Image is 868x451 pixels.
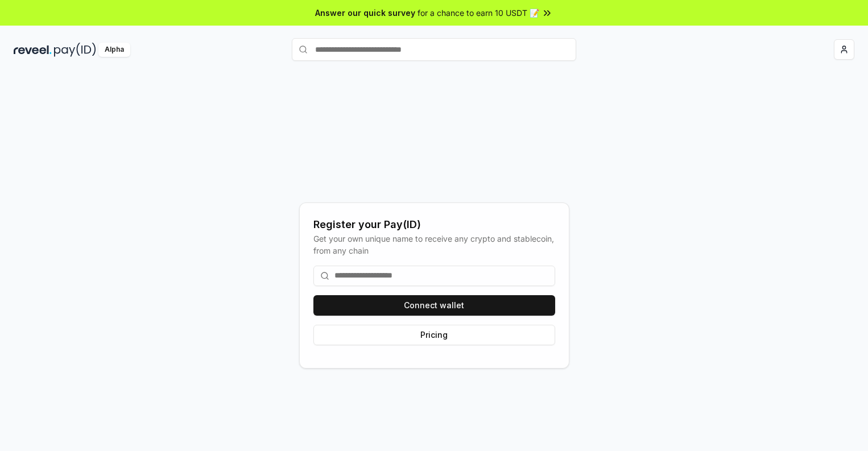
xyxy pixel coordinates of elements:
img: reveel_dark [14,43,52,57]
span: for a chance to earn 10 USDT 📝 [418,7,539,19]
img: pay_id [54,43,96,57]
div: Register your Pay(ID) [313,217,555,233]
button: Pricing [313,325,555,345]
span: Answer our quick survey [315,7,415,19]
div: Get your own unique name to receive any crypto and stablecoin, from any chain [313,233,555,256]
button: Connect wallet [313,295,555,316]
div: Alpha [98,43,130,57]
